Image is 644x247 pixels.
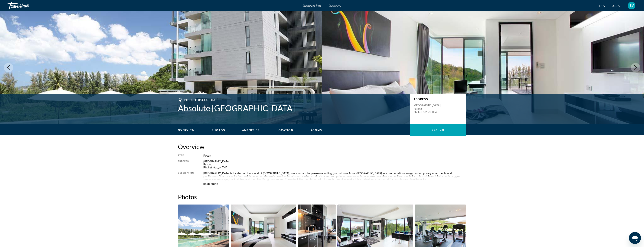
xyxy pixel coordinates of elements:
[178,129,195,132] button: Overview
[410,124,466,136] button: Search
[432,128,444,131] span: Search
[203,183,218,185] span: Read more
[178,143,466,150] h2: Overview
[4,63,13,72] button: Previous image
[203,183,221,186] button: Read more
[178,172,194,181] div: Description
[178,129,195,132] span: Overview
[629,4,634,8] span: EV
[612,3,621,9] button: Change currency
[627,2,636,10] button: User Menu
[310,129,322,132] span: Rooms
[203,160,466,169] div: [GEOGRAPHIC_DATA] Patong Phuket, 83150, THA
[184,98,215,102] span: Phuket, 83150, THA
[203,154,466,157] div: Resort
[178,103,406,113] h1: Absolute [GEOGRAPHIC_DATA]
[178,154,194,157] div: Type
[414,104,444,114] p: [GEOGRAPHIC_DATA] Patong Phuket, 83150, THA
[203,172,466,181] div: [GEOGRAPHIC_DATA] is located on the island of [GEOGRAPHIC_DATA], in a spectacular peninsula setti...
[178,160,194,169] div: Address
[310,129,322,132] button: Rooms
[599,3,606,9] button: Change language
[599,5,603,8] span: en
[414,98,463,101] p: Address
[212,129,225,132] span: Photos
[242,129,260,132] button: Amenities
[178,193,466,201] h2: Photos
[612,5,617,8] span: USD
[212,129,225,132] button: Photos
[8,1,45,11] a: Travorium
[631,63,640,72] button: Next image
[242,129,260,132] span: Amenities
[329,4,341,7] a: Getaways
[629,232,641,244] iframe: Button to launch messaging window
[303,4,321,7] a: Getaways Plus
[277,129,293,132] button: Location
[277,129,293,132] span: Location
